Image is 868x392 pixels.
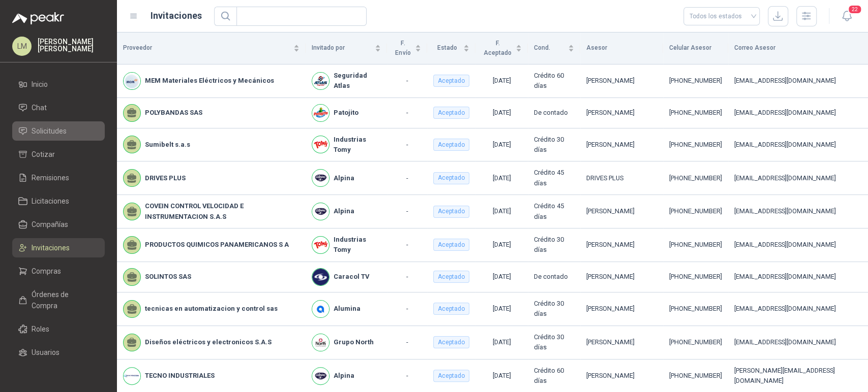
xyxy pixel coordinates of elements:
[837,7,856,25] button: 22
[492,241,511,248] span: [DATE]
[312,105,329,121] img: Company Logo
[12,262,105,281] a: Compras
[123,43,291,53] span: Proveedor
[534,235,574,255] div: Crédito 30 días
[334,173,354,183] b: Alpina
[334,206,354,216] b: Alpina
[334,135,381,155] b: Industrias Tomy
[475,32,528,64] th: F. Aceptado
[32,289,95,311] span: Órdenes de Compra
[124,368,140,384] img: Company Logo
[12,215,105,234] a: Compañías
[312,170,329,186] img: Company Logo
[406,305,408,312] span: -
[669,140,722,150] div: [PHONE_NUMBER]
[734,304,862,314] div: [EMAIL_ADDRESS][DOMAIN_NAME]
[734,366,862,386] div: [PERSON_NAME][EMAIL_ADDRESS][DOMAIN_NAME]
[151,9,202,23] h1: Invitaciones
[145,201,300,222] b: COVEIN CONTROL VELOCIDAD E INSTRUMENTACION S.A.S
[734,76,862,86] div: [EMAIL_ADDRESS][DOMAIN_NAME]
[669,304,722,314] div: [PHONE_NUMBER]
[492,305,511,312] span: [DATE]
[534,168,574,188] div: Crédito 45 días
[406,174,408,182] span: -
[492,77,511,84] span: [DATE]
[433,43,461,53] span: Estado
[312,136,329,153] img: Company Logo
[734,206,862,216] div: [EMAIL_ADDRESS][DOMAIN_NAME]
[406,109,408,116] span: -
[482,39,514,58] span: F. Aceptado
[492,338,511,346] span: [DATE]
[32,102,47,113] span: Chat
[586,240,657,250] div: [PERSON_NAME]
[669,371,722,381] div: [PHONE_NUMBER]
[32,323,49,335] span: Roles
[534,108,574,118] div: De contado
[534,299,574,319] div: Crédito 30 días
[427,32,475,64] th: Estado
[586,108,657,118] div: [PERSON_NAME]
[734,337,862,347] div: [EMAIL_ADDRESS][DOMAIN_NAME]
[38,38,105,52] p: [PERSON_NAME] [PERSON_NAME]
[586,206,657,216] div: [PERSON_NAME]
[334,371,354,381] b: Alpina
[32,125,67,137] span: Solicitudes
[12,12,64,24] img: Logo peakr
[145,371,215,381] b: TECNO INDUSTRIALES
[312,301,329,317] img: Company Logo
[433,206,469,218] div: Aceptado
[406,338,408,346] span: -
[433,172,469,184] div: Aceptado
[534,332,574,353] div: Crédito 30 días
[669,108,722,118] div: [PHONE_NUMBER]
[32,219,68,230] span: Compañías
[312,334,329,351] img: Company Logo
[406,207,408,215] span: -
[387,32,427,64] th: F. Envío
[32,195,69,207] span: Licitaciones
[145,337,272,347] b: Diseños eléctricos y electronicos S.A.S
[12,98,105,117] a: Chat
[669,206,722,216] div: [PHONE_NUMBER]
[734,272,862,282] div: [EMAIL_ADDRESS][DOMAIN_NAME]
[534,366,574,386] div: Crédito 60 días
[12,238,105,257] a: Invitaciones
[145,240,289,250] b: PRODUCTOS QUIMICOS PANAMERICANOS S A
[334,272,369,282] b: Caracol TV
[734,240,862,250] div: [EMAIL_ADDRESS][DOMAIN_NAME]
[534,201,574,222] div: Crédito 45 días
[334,337,374,347] b: Grupo North
[406,141,408,148] span: -
[32,266,61,277] span: Compras
[528,32,580,64] th: Cond.
[145,108,202,118] b: POLYBANDAS SAS
[669,337,722,347] div: [PHONE_NUMBER]
[586,76,657,86] div: [PERSON_NAME]
[334,71,381,91] b: Seguridad Atlas
[312,73,329,89] img: Company Logo
[145,304,278,314] b: tecnicas en automatizacion y control sas
[492,273,511,280] span: [DATE]
[32,242,70,253] span: Invitaciones
[848,5,862,14] span: 22
[492,109,511,116] span: [DATE]
[124,73,140,89] img: Company Logo
[393,39,413,58] span: F. Envío
[312,269,329,285] img: Company Logo
[12,75,105,94] a: Inicio
[586,272,657,282] div: [PERSON_NAME]
[306,32,387,64] th: Invitado por
[433,370,469,382] div: Aceptado
[734,108,862,118] div: [EMAIL_ADDRESS][DOMAIN_NAME]
[492,372,511,379] span: [DATE]
[734,173,862,183] div: [EMAIL_ADDRESS][DOMAIN_NAME]
[32,79,48,90] span: Inicio
[145,76,274,86] b: MEM Materiales Eléctricos y Mecánicos
[586,304,657,314] div: [PERSON_NAME]
[32,347,59,358] span: Usuarios
[12,145,105,164] a: Cotizar
[12,343,105,362] a: Usuarios
[492,141,511,148] span: [DATE]
[586,140,657,150] div: [PERSON_NAME]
